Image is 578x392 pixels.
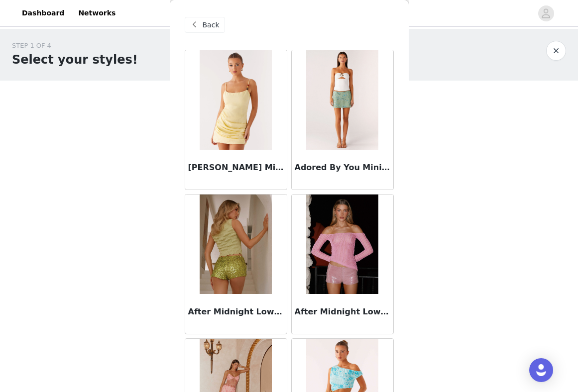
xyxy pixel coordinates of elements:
div: avatar [541,5,551,21]
h3: After Midnight Low Rise Sequin Mini Shorts - Pink [295,306,390,318]
img: After Midnight Low Rise Sequin Mini Shorts - Olive [200,195,272,294]
div: Open Intercom Messenger [529,358,553,382]
img: After Midnight Low Rise Sequin Mini Shorts - Pink [306,195,378,294]
div: STEP 1 OF 4 [12,41,138,51]
img: Adella Mini Dress - Yellow [200,50,272,150]
h1: Select your styles! [12,51,138,69]
a: Networks [72,2,121,24]
span: Back [203,20,220,30]
h3: Adored By You Mini Skirt - Mint [295,162,390,174]
h3: [PERSON_NAME] Mini Dress - Yellow [188,162,284,174]
h3: After Midnight Low Rise Sequin Mini Shorts - Olive [188,306,284,318]
img: Adored By You Mini Skirt - Mint [306,50,378,150]
a: Dashboard [16,2,70,24]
